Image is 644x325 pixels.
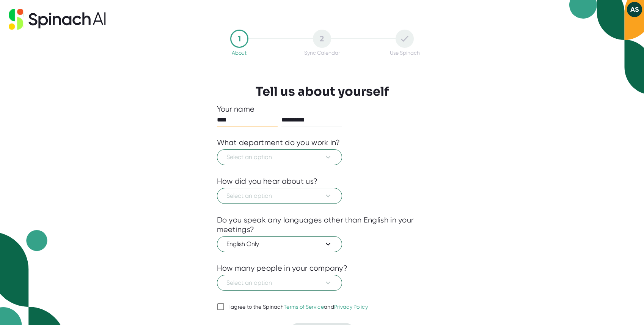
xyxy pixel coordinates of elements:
span: English Only [226,240,333,249]
div: What department do you work in? [217,138,340,147]
div: 2 [313,30,331,48]
div: I agree to the Spinach and [228,304,368,311]
div: Do you speak any languages other than English in your meetings? [217,215,427,234]
a: Terms of Service [284,304,324,310]
button: English Only [217,236,342,252]
span: Select an option [226,191,333,200]
div: About [232,50,247,56]
div: Use Spinach [390,50,420,56]
button: Select an option [217,188,342,204]
a: Privacy Policy [334,304,368,310]
div: Sync Calendar [304,50,340,56]
button: Select an option [217,149,342,165]
div: Your name [217,104,427,114]
h3: Tell us about yourself [256,84,389,99]
div: 1 [230,30,248,48]
span: Select an option [226,153,333,162]
button: AS [627,2,642,17]
button: Select an option [217,275,342,291]
div: How many people in your company? [217,263,348,273]
iframe: Intercom live chat [618,299,636,317]
span: Select an option [226,278,333,287]
div: How did you hear about us? [217,177,318,186]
